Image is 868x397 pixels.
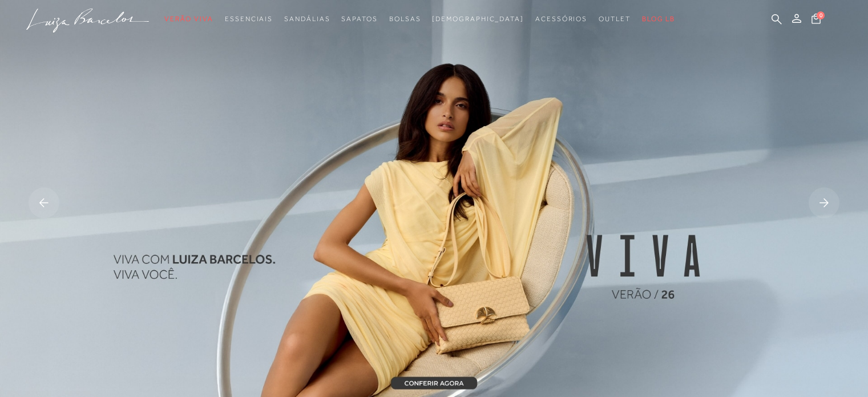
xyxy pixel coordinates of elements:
a: BLOG LB [642,9,675,30]
a: noSubCategoriesText [225,9,273,30]
a: noSubCategoriesText [432,9,524,30]
span: Acessórios [535,15,587,23]
span: [DEMOGRAPHIC_DATA] [432,15,524,23]
span: Sandálias [284,15,330,23]
span: Bolsas [389,15,421,23]
a: noSubCategoriesText [389,9,421,30]
span: Sapatos [341,15,377,23]
a: noSubCategoriesText [535,9,587,30]
span: BLOG LB [642,15,675,23]
a: noSubCategoriesText [284,9,330,30]
a: noSubCategoriesText [599,9,631,30]
button: 0 [808,13,824,28]
span: Essenciais [225,15,273,23]
span: 0 [817,11,825,19]
a: noSubCategoriesText [341,9,377,30]
a: noSubCategoriesText [164,9,213,30]
span: Outlet [599,15,631,23]
span: Verão Viva [164,15,213,23]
